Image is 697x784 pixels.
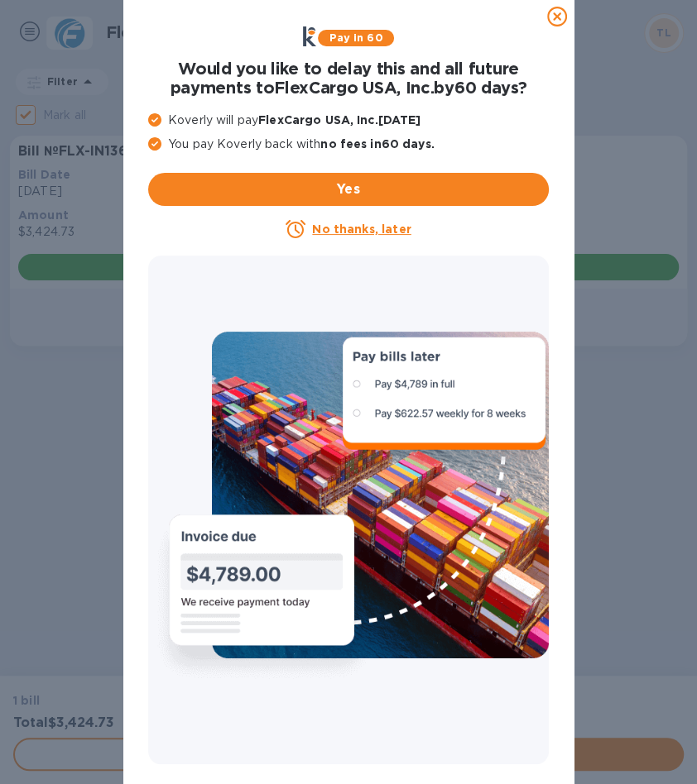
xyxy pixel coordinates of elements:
[148,136,549,153] p: You pay Koverly back with
[329,31,382,44] b: Pay in 60
[320,137,434,151] b: no fees in 60 days .
[148,112,549,129] p: Koverly will pay
[148,173,549,206] button: Yes
[258,113,421,127] b: FlexCargo USA, Inc. [DATE]
[312,222,411,236] u: No thanks, later
[161,179,536,199] span: Yes
[148,60,549,98] h1: Would you like to delay this and all future payments to FlexCargo USA, Inc. by 60 days ?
